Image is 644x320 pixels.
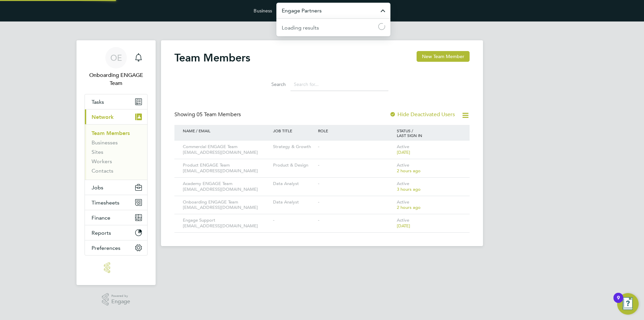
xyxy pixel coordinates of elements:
[256,81,286,87] label: Search
[102,293,130,306] a: Powered byEngage
[92,184,103,191] span: Jobs
[395,214,463,232] div: Active
[316,141,395,153] div: -
[389,111,455,118] label: Hide Deactivated Users
[271,159,316,172] div: Product & Design
[316,159,395,172] div: -
[85,71,148,87] span: Onboarding ENGAGE Team
[197,111,241,118] span: 05 Team Members
[395,178,463,196] div: Active
[397,186,421,192] span: 3 hours ago
[397,149,410,155] span: [DATE]
[92,99,104,105] span: Tasks
[271,196,316,209] div: Data Analyst
[85,180,147,195] button: Jobs
[617,293,639,315] button: Open Resource Center, 9 new notifications
[316,125,395,136] div: ROLE
[85,210,147,225] button: Finance
[85,262,148,273] a: Go to home page
[92,230,111,236] span: Reports
[174,51,250,64] h2: Team Members
[92,245,120,251] span: Preferences
[181,159,271,177] div: Product ENGAGE Team [EMAIL_ADDRESS][DOMAIN_NAME]
[316,178,395,190] div: -
[290,78,388,91] input: Search for...
[92,168,113,174] a: Contacts
[181,196,271,214] div: Onboarding ENGAGE Team [EMAIL_ADDRESS][DOMAIN_NAME]
[92,114,114,120] span: Network
[316,196,395,209] div: -
[271,125,316,136] div: JOB TITLE
[85,195,147,210] button: Timesheets
[617,298,620,307] div: 9
[395,141,463,159] div: Active
[92,199,119,206] span: Timesheets
[92,139,118,146] a: Businesses
[111,293,130,299] span: Powered by
[282,24,319,32] div: Loading results
[174,111,242,118] div: Showing
[85,94,147,109] a: Tasks
[417,51,470,62] button: New Team Member
[76,40,156,285] nav: Main navigation
[85,109,147,124] button: Network
[397,204,421,210] span: 2 hours ago
[85,47,148,87] a: OEOnboarding ENGAGE Team
[181,125,271,136] div: NAME / EMAIL
[395,159,463,177] div: Active
[271,214,316,227] div: -
[104,262,128,273] img: engage-logo-retina.png
[397,223,410,229] span: [DATE]
[271,141,316,153] div: Strategy & Growth
[92,130,130,136] a: Team Members
[110,53,122,62] span: OE
[92,215,110,221] span: Finance
[271,178,316,190] div: Data Analyst
[85,240,147,255] button: Preferences
[85,124,147,180] div: Network
[316,214,395,227] div: -
[92,158,112,165] a: Workers
[397,168,421,174] span: 2 hours ago
[395,196,463,214] div: Active
[181,141,271,159] div: Commercial ENGAGE Team [EMAIL_ADDRESS][DOMAIN_NAME]
[254,8,272,14] label: Business
[395,125,463,141] div: STATUS / LAST SIGN IN
[92,149,103,155] a: Sites
[181,214,271,232] div: Engage Support [EMAIL_ADDRESS][DOMAIN_NAME]
[111,299,130,305] span: Engage
[181,178,271,196] div: Academy ENGAGE Team [EMAIL_ADDRESS][DOMAIN_NAME]
[85,225,147,240] button: Reports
